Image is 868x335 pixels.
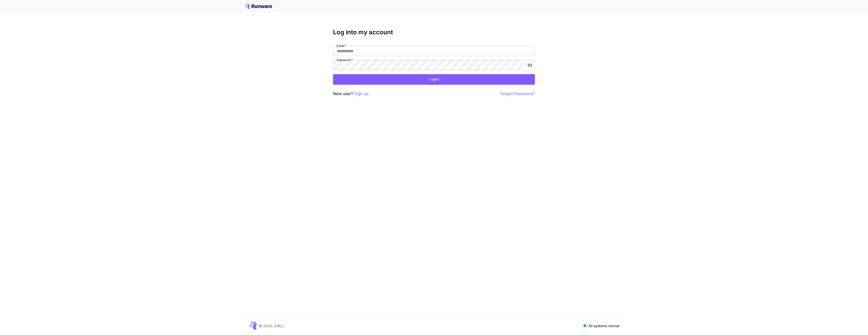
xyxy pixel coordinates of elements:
label: Password [337,58,353,62]
button: Forgot Password? [501,91,535,97]
h3: Log into my account [333,29,535,36]
p: © 2025, [URL] [259,323,283,328]
button: toggle password visibility [525,61,534,70]
button: Sign up [354,91,369,97]
button: Login [333,74,535,85]
label: Email [337,44,346,48]
p: New user? [333,91,369,97]
p: All systems normal [588,323,619,328]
